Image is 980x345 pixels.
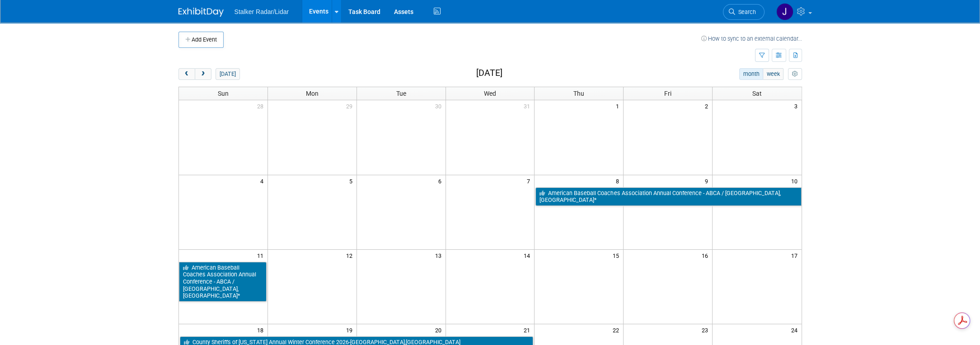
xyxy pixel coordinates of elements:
[259,175,267,186] span: 4
[612,324,623,336] span: 22
[484,90,496,97] span: Wed
[793,100,802,112] span: 3
[396,90,406,97] span: Tue
[306,90,319,97] span: Mon
[704,100,712,112] span: 2
[523,324,534,336] span: 21
[763,68,783,80] button: week
[256,324,267,336] span: 18
[752,90,762,97] span: Sat
[664,90,671,97] span: Fri
[573,90,584,97] span: Thu
[792,71,798,77] i: Personalize Calendar
[790,250,802,261] span: 17
[704,175,712,186] span: 9
[195,68,211,80] button: next
[179,262,267,302] a: American Baseball Coaches Association Annual Conference - ABCA / [GEOGRAPHIC_DATA], [GEOGRAPHIC_D...
[434,250,445,261] span: 13
[178,68,195,80] button: prev
[434,324,445,336] span: 20
[523,250,534,261] span: 14
[615,100,623,112] span: 1
[790,175,802,186] span: 10
[701,35,802,42] a: How to sync to an external calendar...
[345,250,356,261] span: 12
[788,68,802,80] button: myCustomButton
[701,250,712,261] span: 16
[178,32,224,48] button: Add Event
[701,324,712,336] span: 23
[535,187,801,206] a: American Baseball Coaches Association Annual Conference - ABCA / [GEOGRAPHIC_DATA], [GEOGRAPHIC_D...
[739,68,763,80] button: month
[776,3,793,20] img: John Kestel
[526,175,534,186] span: 7
[218,90,229,97] span: Sun
[434,100,445,112] span: 30
[612,250,623,261] span: 15
[437,175,445,186] span: 6
[345,100,356,112] span: 29
[348,175,356,186] span: 5
[476,68,502,78] h2: [DATE]
[178,8,224,17] img: ExhibitDay
[615,175,623,186] span: 8
[234,8,289,15] span: Stalker Radar/Lidar
[790,324,802,336] span: 24
[723,4,764,20] a: Search
[256,100,267,112] span: 28
[523,100,534,112] span: 31
[256,250,267,261] span: 11
[216,68,239,80] button: [DATE]
[345,324,356,336] span: 19
[735,9,756,15] span: Search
